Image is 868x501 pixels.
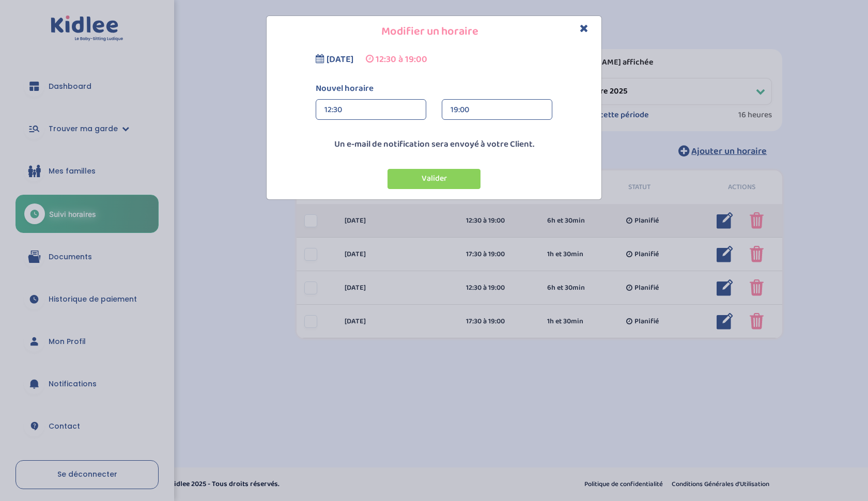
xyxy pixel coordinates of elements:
[308,82,560,96] label: Nouvel horaire
[274,24,594,40] h4: Modifier un horaire
[269,138,599,151] p: Un e-mail de notification sera envoyé à
[376,52,427,67] span: 12:30 à 19:00
[327,52,353,67] span: [DATE]
[487,137,534,151] span: votre Client.
[580,23,588,35] button: Close
[451,100,544,120] div: 19:00
[324,100,417,120] div: 12:30
[388,169,481,189] button: Valider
